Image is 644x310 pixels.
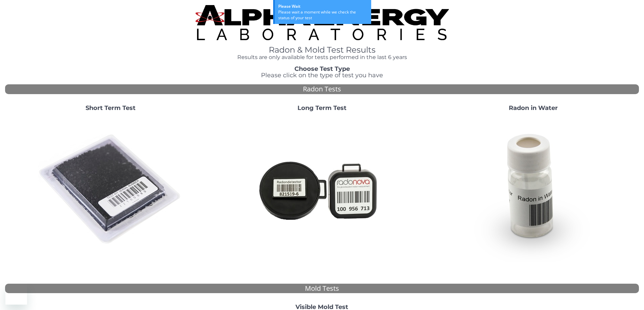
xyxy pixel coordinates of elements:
div: Radon Tests [5,84,639,94]
h4: Results are only available for tests performed in the last 6 years [195,54,449,60]
img: ShortTerm.jpg [38,117,183,262]
iframe: Button to launch messaging window [5,283,27,305]
strong: Long Term Test [297,104,347,112]
strong: Radon in Water [509,104,558,112]
h1: Radon & Mold Test Results [195,46,449,54]
strong: Choose Test Type [294,65,350,73]
div: Mold Tests [5,284,639,293]
img: TightCrop.jpg [195,5,449,40]
div: Please Wait [278,3,368,9]
img: Radtrak2vsRadtrak3.jpg [249,117,395,262]
div: Please wait a moment while we check the status of your test [278,9,368,21]
img: RadoninWater.jpg [460,117,606,262]
strong: Short Term Test [86,104,136,112]
span: Please click on the type of test you have [261,72,383,79]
